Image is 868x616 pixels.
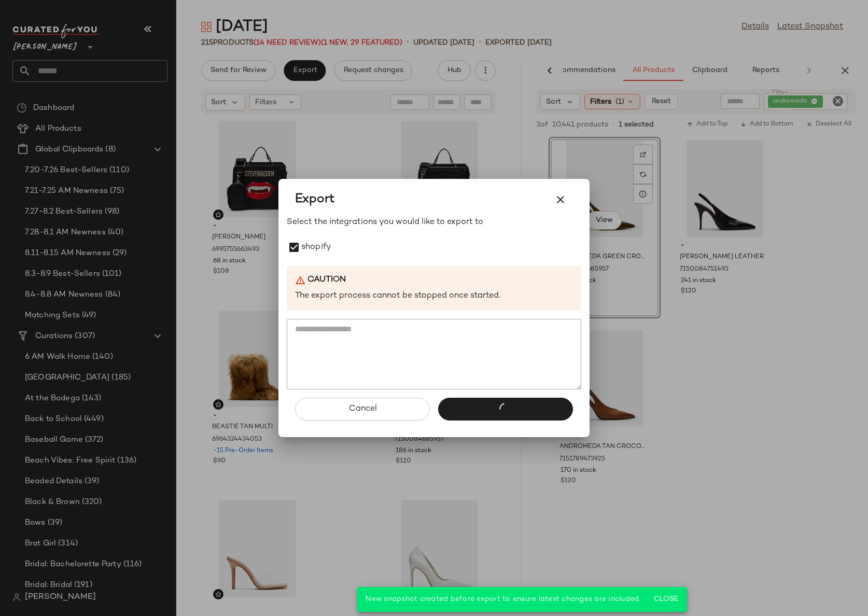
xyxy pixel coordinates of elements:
b: Caution [307,274,346,286]
span: New snapshot created before export to ensure latest changes are included. [366,595,640,603]
span: Cancel [348,404,376,414]
button: Cancel [295,398,430,421]
span: Export [295,191,334,208]
button: Close [649,590,683,609]
span: Close [653,595,679,604]
p: The export process cannot be stopped once started. [295,290,573,302]
label: shopify [301,237,331,258]
p: Select the integrations you would like to export to [287,216,581,229]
